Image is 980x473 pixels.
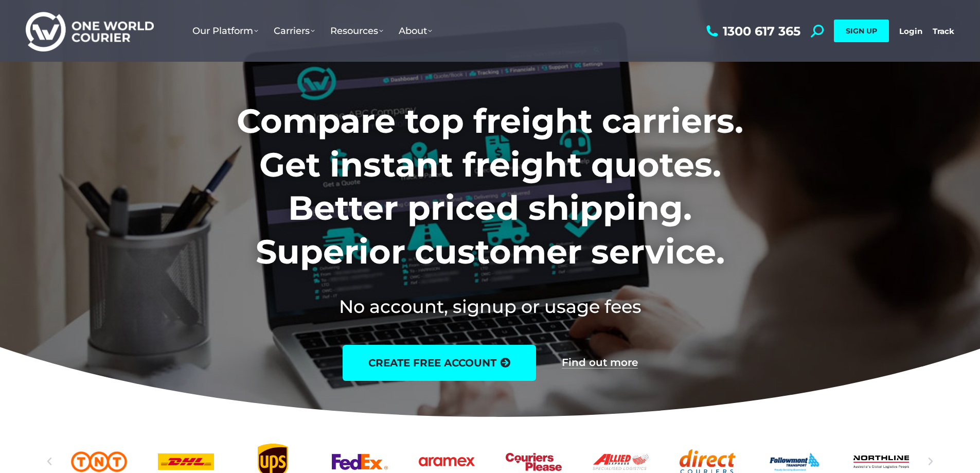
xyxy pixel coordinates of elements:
a: SIGN UP [834,20,889,42]
a: Our Platform [185,15,266,47]
a: Login [899,26,922,36]
a: 1300 617 365 [704,25,800,38]
h2: No account, signup or usage fees [169,294,811,319]
a: Find out more [562,357,638,369]
a: Resources [323,15,391,47]
span: Resources [330,25,383,37]
a: create free account [343,345,536,381]
img: One World Courier [26,10,154,52]
span: SIGN UP [846,26,877,36]
span: Carriers [274,25,315,37]
span: Our Platform [192,25,258,37]
a: Carriers [266,15,323,47]
span: About [399,25,432,37]
h1: Compare top freight carriers. Get instant freight quotes. Better priced shipping. Superior custom... [169,99,811,273]
a: Track [933,26,954,36]
a: About [391,15,440,47]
